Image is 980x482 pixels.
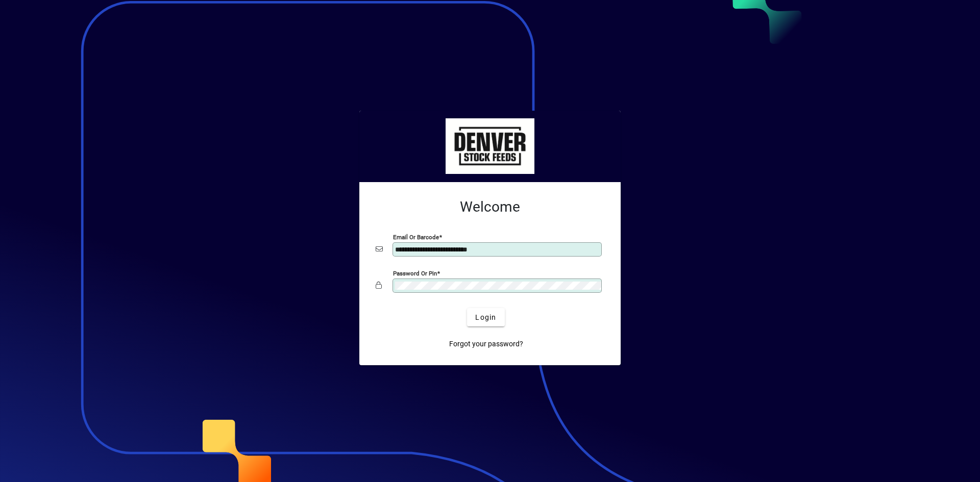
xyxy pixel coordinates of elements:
span: Forgot your password? [449,339,523,349]
mat-label: Password or Pin [393,270,437,277]
a: Forgot your password? [445,335,527,353]
span: Login [475,312,496,323]
h2: Welcome [376,198,604,216]
button: Login [467,308,504,326]
mat-label: Email or Barcode [393,234,439,241]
